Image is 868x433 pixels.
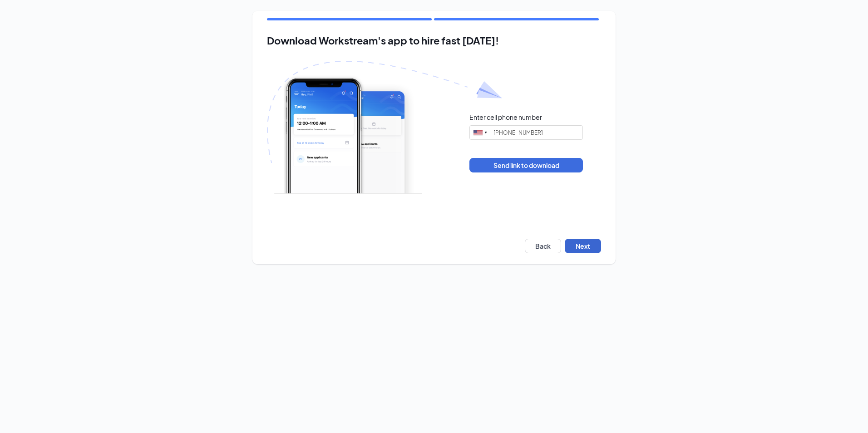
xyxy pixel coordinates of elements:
[525,239,561,253] button: Back
[565,239,601,253] button: Next
[267,35,601,46] h2: Download Workstream's app to hire fast [DATE]!
[470,126,491,139] div: United States: +1
[469,113,542,122] div: Enter cell phone number
[469,158,583,172] button: Send link to download
[469,125,583,140] input: (201) 555-0123
[267,61,502,194] img: Download Workstream's app with paper plane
